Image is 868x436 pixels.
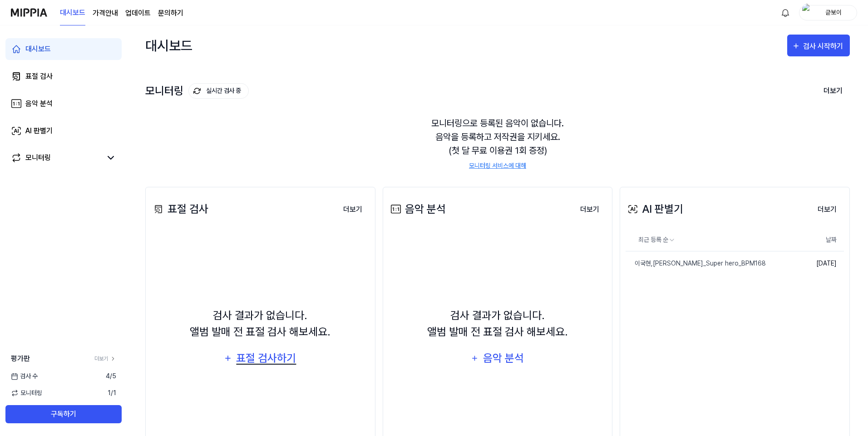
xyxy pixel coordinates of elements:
[5,65,122,87] a: 표절 검사
[5,120,122,142] a: AI 판별기
[799,5,857,20] button: profile귿보이
[25,44,51,55] div: 대시보드
[816,81,850,100] button: 더보기
[5,405,122,423] button: 구독하기
[25,125,53,136] div: AI 판별기
[802,4,813,22] img: profile
[336,200,370,219] button: 더보기
[188,83,249,99] button: 실시간 검사 중
[151,201,208,217] div: 표절 검사
[810,200,844,219] button: 더보기
[158,8,183,19] a: 문의하기
[11,152,102,163] a: 모니터링
[573,200,607,219] a: 더보기
[25,152,51,163] div: 모니터링
[5,38,122,60] a: 대시보드
[11,388,42,398] span: 모니터링
[482,350,525,367] div: 음악 분석
[145,35,192,56] div: 대시보드
[810,200,844,219] a: 더보기
[11,371,38,381] span: 검사 수
[193,87,201,95] img: monitoring Icon
[787,35,850,56] button: 검사 시작하기
[465,347,530,369] button: 음악 분석
[106,371,116,381] span: 4 / 5
[25,71,53,82] div: 표절 검사
[125,8,151,19] a: 업데이트
[108,388,116,398] span: 1 / 1
[780,7,791,18] img: 알림
[93,8,118,19] a: 가격안내
[427,307,568,340] div: 검사 결과가 없습니다. 앨범 발매 전 표절 검사 해보세요.
[94,355,116,363] a: 더보기
[145,105,850,181] div: 모니터링으로 등록된 음악이 없습니다. 음악을 등록하고 저작권을 지키세요. (첫 달 무료 이용권 1회 증정)
[816,7,851,17] div: 귿보이
[25,98,53,109] div: 음악 분석
[5,93,122,115] a: 음악 분석
[803,40,845,52] div: 검사 시작하기
[626,251,791,276] a: 이국현,[PERSON_NAME]_Super hero_BPM168
[791,229,844,251] th: 날짜
[218,347,302,369] button: 표절 검사하기
[469,161,526,170] a: 모니터링 서비스에 대해
[791,251,844,276] td: [DATE]
[626,201,683,217] div: AI 판별기
[236,350,297,367] div: 표절 검사하기
[389,201,446,217] div: 음악 분석
[573,200,607,219] button: 더보기
[336,200,370,219] a: 더보기
[626,259,766,268] div: 이국현,[PERSON_NAME]_Super hero_BPM168
[11,353,30,364] span: 평가판
[60,0,85,25] a: 대시보드
[190,307,330,340] div: 검사 결과가 없습니다. 앨범 발매 전 표절 검사 해보세요.
[145,83,249,99] div: 모니터링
